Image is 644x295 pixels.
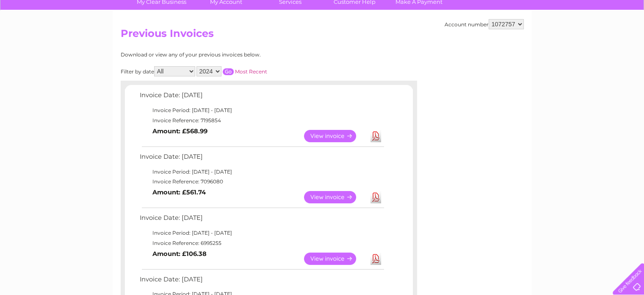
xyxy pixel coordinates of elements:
[138,167,385,177] td: Invoice Period: [DATE] - [DATE]
[570,36,583,42] a: Blog
[138,238,385,248] td: Invoice Reference: 6995255
[235,68,267,75] a: Most Recent
[138,151,385,167] td: Invoice Date: [DATE]
[22,22,66,48] img: logo.png
[138,228,385,238] td: Invoice Period: [DATE] - [DATE]
[152,250,207,258] b: Amount: £106.38
[304,191,366,203] a: View
[370,191,381,203] a: Download
[152,127,207,135] b: Amount: £568.99
[304,130,366,142] a: View
[540,36,565,42] a: Telecoms
[121,52,343,58] div: Download or view any of your previous invoices below.
[138,212,385,228] td: Invoice Date: [DATE]
[121,28,524,44] h2: Previous Invoices
[304,253,366,265] a: View
[516,36,535,42] a: Energy
[138,115,385,126] td: Invoice Reference: 7195854
[138,177,385,187] td: Invoice Reference: 7096080
[152,188,206,196] b: Amount: £561.74
[138,90,385,105] td: Invoice Date: [DATE]
[616,36,636,42] a: Log out
[495,36,511,42] a: Water
[484,4,543,15] a: 0333 014 3131
[121,66,343,76] div: Filter by date
[370,130,381,142] a: Download
[122,5,522,41] div: Clear Business is a trading name of Verastar Limited (registered in [GEOGRAPHIC_DATA] No. 3667643...
[138,105,385,115] td: Invoice Period: [DATE] - [DATE]
[445,19,524,29] div: Account number
[370,253,381,265] a: Download
[138,274,385,289] td: Invoice Date: [DATE]
[588,36,608,42] a: Contact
